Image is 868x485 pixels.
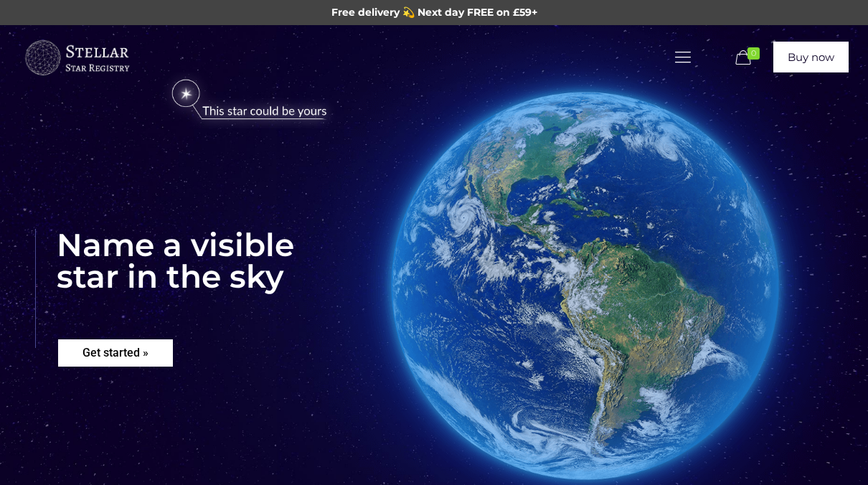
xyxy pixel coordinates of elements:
[35,229,294,348] rs-layer: Name a visible star in the sky
[154,72,345,128] img: star-could-be-yours.png
[773,42,849,72] a: Buy now
[58,339,173,367] rs-layer: Get started »
[23,25,131,90] a: Buy a Star
[732,50,766,67] a: 0
[747,47,760,60] span: 0
[331,6,537,19] span: Free delivery 💫 Next day FREE on £59+
[23,37,131,80] img: buyastar-logo-transparent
